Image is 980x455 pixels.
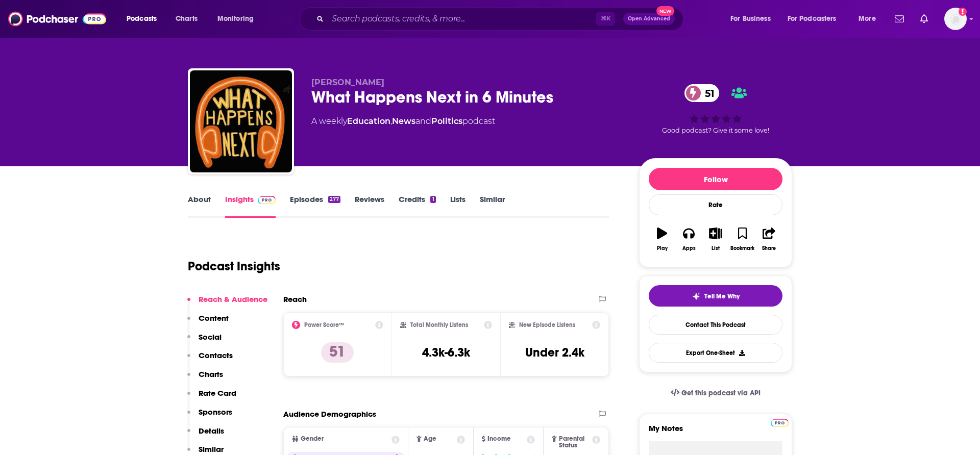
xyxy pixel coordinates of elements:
[328,11,596,27] input: Search podcasts, credits, & more...
[187,294,267,313] button: Reach & Audience
[762,245,776,251] div: Share
[187,426,224,445] button: Details
[415,116,431,126] span: and
[188,259,280,274] h1: Podcast Insights
[199,388,236,398] p: Rate Card
[657,245,668,251] div: Play
[355,194,384,218] a: Reviews
[258,196,276,204] img: Podchaser Pro
[430,196,435,203] div: 1
[649,168,782,190] button: Follow
[730,245,754,251] div: Bookmark
[662,127,769,134] span: Good podcast? Give it some love!
[225,194,276,218] a: InsightsPodchaser Pro
[649,285,782,307] button: tell me why sparkleTell Me Why
[301,436,324,442] span: Gender
[684,84,720,102] a: 51
[199,294,267,304] p: Reach & Audience
[187,369,223,388] button: Charts
[596,12,615,26] span: ⌘ K
[217,12,254,26] span: Monitoring
[390,116,392,126] span: ,
[788,12,837,26] span: For Podcasters
[450,194,465,218] a: Lists
[187,350,233,369] button: Contacts
[119,11,170,27] button: open menu
[187,313,229,332] button: Content
[723,11,783,27] button: open menu
[771,417,789,427] a: Pro website
[559,436,591,449] span: Parental Status
[199,332,222,342] p: Social
[859,12,876,26] span: More
[663,381,769,406] a: Get this podcast via API
[187,407,232,426] button: Sponsors
[176,12,198,26] span: Charts
[199,369,223,379] p: Charts
[649,343,782,363] button: Export One-Sheet
[712,245,720,251] div: List
[283,294,307,304] h2: Reach
[704,292,740,300] span: Tell Me Why
[628,16,670,21] span: Open Advanced
[675,221,702,258] button: Apps
[188,194,211,218] a: About
[321,342,354,363] p: 51
[304,321,344,328] h2: Power Score™
[283,409,376,419] h2: Audience Demographics
[410,321,468,328] h2: Total Monthly Listens
[328,196,340,203] div: 277
[199,407,232,417] p: Sponsors
[519,321,575,328] h2: New Episode Listens
[649,194,782,215] div: Rate
[944,8,967,30] img: User Profile
[169,11,204,27] a: Charts
[649,423,782,441] label: My Notes
[639,78,792,141] div: 51Good podcast? Give it some love!
[187,332,222,351] button: Social
[702,221,729,258] button: List
[781,11,851,27] button: open menu
[695,84,720,102] span: 51
[729,221,755,258] button: Bookmark
[851,11,889,27] button: open menu
[681,389,761,397] span: Get this podcast via API
[480,194,505,218] a: Similar
[682,245,696,251] div: Apps
[399,194,435,218] a: Credits1
[656,6,675,16] span: New
[944,8,967,30] button: Show profile menu
[756,221,782,258] button: Share
[771,419,789,427] img: Podchaser Pro
[199,426,224,436] p: Details
[649,221,675,258] button: Play
[431,116,462,126] a: Politics
[649,315,782,335] a: Contact This Podcast
[127,12,157,26] span: Podcasts
[199,313,229,323] p: Content
[891,10,908,28] a: Show notifications dropdown
[309,7,693,31] div: Search podcasts, credits, & more...
[347,116,390,126] a: Education
[290,194,340,218] a: Episodes277
[190,70,292,172] img: What Happens Next in 6 Minutes
[730,12,771,26] span: For Business
[525,345,584,360] h3: Under 2.4k
[959,8,967,16] svg: Add a profile image
[623,13,675,25] button: Open AdvancedNew
[424,436,436,442] span: Age
[8,9,106,29] img: Podchaser - Follow, Share and Rate Podcasts
[916,10,932,28] a: Show notifications dropdown
[199,350,233,360] p: Contacts
[487,436,511,442] span: Income
[422,345,470,360] h3: 4.3k-6.3k
[692,292,700,300] img: tell me why sparkle
[944,8,967,30] span: Logged in as megcassidy
[187,388,236,407] button: Rate Card
[392,116,415,126] a: News
[199,444,224,454] p: Similar
[311,115,495,128] div: A weekly podcast
[311,78,384,87] span: [PERSON_NAME]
